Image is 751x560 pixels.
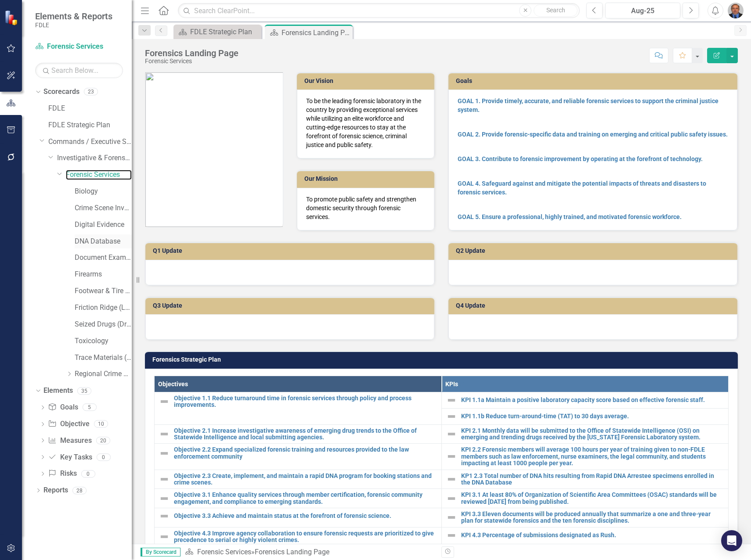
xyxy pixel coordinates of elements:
[43,87,79,97] a: Scorecards
[81,470,95,477] div: 0
[35,42,123,52] a: Forensic Services
[155,444,442,470] td: Double-Click to Edit Right Click for Context Menu
[75,286,132,296] a: Footwear & Tire (Impression Evidence)
[721,530,742,551] div: Open Intercom Messenger
[174,530,437,544] a: Objective 4.3 Improve agency collaboration to ensure forensic requests are prioritized to give pr...
[461,427,724,441] a: KPI 2.1 Monthly data will be submitted to the Office of Statewide Intelligence (OSI) on emerging ...
[446,411,457,422] img: Not Defined
[174,395,437,409] a: Objective 1.1 Reduce turnaround time in forensic services through policy and process improvements.
[72,487,87,494] div: 28
[458,180,706,196] a: GOAL 4. Safeguard against and mitigate the potential impacts of threats and disasters to forensic...
[152,356,733,363] h3: Forensics Strategic Plan
[35,63,123,78] input: Search Below...
[159,493,170,504] img: Not Defined
[141,548,181,556] span: By Scorecard
[441,508,729,528] td: Double-Click to Edit Right Click for Context Menu
[458,131,728,138] a: GOAL 2. Provide forensic-specific data and training on emerging and critical public safety issues.
[446,451,457,462] img: Not Defined
[75,187,132,197] a: Biology
[534,4,578,17] button: Search
[456,248,733,254] h3: Q2 Update
[446,530,457,541] img: Not Defined
[75,237,132,247] a: DNA Database
[197,548,251,556] a: Forensic Services
[75,303,132,313] a: Friction Ridge (Latent Prints)
[546,7,565,14] span: Search
[441,444,729,470] td: Double-Click to Edit Right Click for Context Menu
[145,48,238,58] div: Forensics Landing Page
[441,527,729,546] td: Double-Click to Edit Right Click for Context Menu
[461,397,724,403] a: KPI 1.1a Maintain a positive laboratory capacity score based on effective forensic staff.
[461,446,724,467] a: KPI 2.2 Forensic members will average 100 hours per year of training given to non-FDLE members su...
[48,120,132,130] a: FDLE Strategic Plan
[605,3,680,18] button: Aug-25
[456,78,733,84] h3: Goals
[176,26,259,37] a: FDLE Strategic Plan
[145,58,238,65] div: Forensic Services
[94,420,108,428] div: 10
[43,386,73,396] a: Elements
[4,10,20,25] img: ClearPoint Strategy
[461,511,724,524] a: KPI 3.3 Eleven documents will be produced annually that summarize a one and three-year plan for s...
[446,429,457,439] img: Not Defined
[441,392,729,408] td: Double-Click to Edit Right Click for Context Menu
[83,404,97,411] div: 5
[96,437,110,444] div: 20
[155,424,442,444] td: Double-Click to Edit Right Click for Context Menu
[84,88,98,96] div: 23
[446,493,457,504] img: Not Defined
[608,6,677,16] div: Aug-25
[306,195,425,221] p: To promote public safety and strengthen domestic security through forensic services.
[43,485,68,495] a: Reports
[155,470,442,489] td: Double-Click to Edit Right Click for Context Menu
[190,26,259,37] div: FDLE Strategic Plan
[57,153,132,163] a: Investigative & Forensic Services Command
[461,473,724,486] a: KP1 2.3 Total number of DNA hits resulting from Rapid DNA Arrestee specimens enrolled in the DNA ...
[446,395,457,406] img: Not Defined
[155,527,442,546] td: Double-Click to Edit Right Click for Context Menu
[159,448,170,459] img: Not Defined
[75,269,132,280] a: Firearms
[75,336,132,346] a: Toxicology
[458,155,703,162] a: GOAL 3. Contribute to forensic improvement by operating at the forefront of technology.
[75,353,132,363] a: Trace Materials (Trace Evidence)
[304,78,430,84] h3: Our Vision
[48,452,92,463] a: Key Tasks
[75,253,132,263] a: Document Examination (Questioned Documents)
[75,203,132,213] a: Crime Scene Investigation
[48,469,76,479] a: Risks
[441,408,729,424] td: Double-Click to Edit Right Click for Context Menu
[155,489,442,508] td: Double-Click to Edit Right Click for Context Menu
[446,512,457,523] img: Not Defined
[153,248,430,254] h3: Q1 Update
[35,11,112,22] span: Elements & Reports
[458,213,682,220] a: GOAL 5. Ensure a professional, highly trained, and motivated forensic workforce.
[153,302,430,309] h3: Q3 Update
[48,104,132,114] a: FDLE
[155,392,442,424] td: Double-Click to Edit Right Click for Context Menu
[458,97,719,113] a: GOAL 1. Provide timely, accurate, and reliable forensic services to support the criminal justice ...
[446,474,457,485] img: Not Defined
[174,446,437,460] a: Objective 2.2 Expand specialized forensic training and resources provided to the law enforcement ...
[174,513,437,519] a: Objective 3.3 Achieve and maintain status at the forefront of forensic science.
[77,387,91,395] div: 35
[35,22,112,29] small: FDLE
[66,170,132,180] a: Forensic Services
[441,424,729,444] td: Double-Click to Edit Right Click for Context Menu
[75,319,132,330] a: Seized Drugs (Drug Chemistry)
[48,419,89,429] a: Objective
[159,511,170,521] img: Not Defined
[255,548,329,556] div: Forensics Landing Page
[174,427,437,441] a: Objective 2.1 Increase investigative awareness of emerging drug trends to the Office of Statewide...
[304,176,430,182] h3: Our Mission
[48,402,78,413] a: Goals
[282,27,350,38] div: Forensics Landing Page
[306,97,425,149] p: To be the leading forensic laboratory in the country by providing exceptional services while util...
[456,302,733,309] h3: Q4 Update
[461,413,724,420] a: KPI 1.1b Reduce turn-around-time (TAT) to 30 days average.
[159,474,170,485] img: Not Defined
[728,3,744,18] img: Chris Hendry
[185,547,435,557] div: »
[48,436,91,446] a: Measures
